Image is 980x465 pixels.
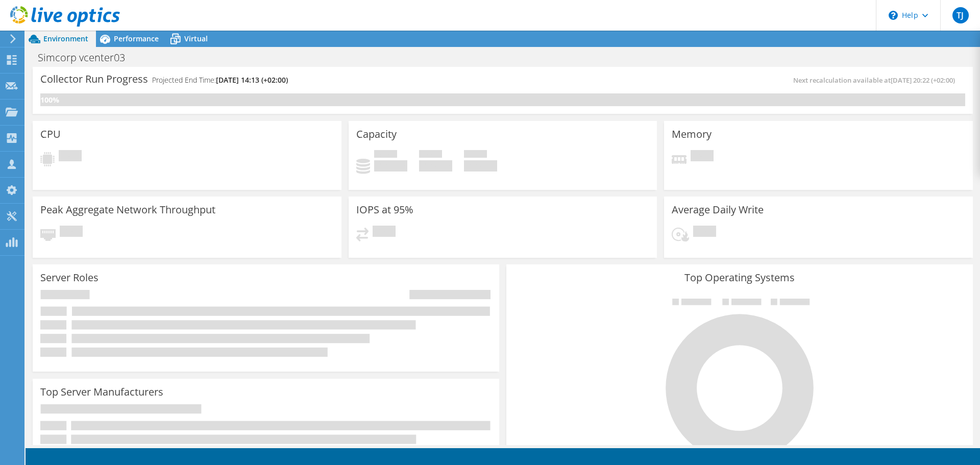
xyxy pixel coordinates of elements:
[356,129,397,140] h3: Capacity
[356,204,413,215] h3: IOPS at 95%
[59,150,82,164] span: Pending
[464,150,487,160] span: Total
[793,76,960,85] span: Next recalculation available at
[693,226,716,239] span: Pending
[672,129,712,140] h3: Memory
[374,150,397,160] span: Used
[672,204,764,215] h3: Average Daily Write
[40,204,215,215] h3: Peak Aggregate Network Throughput
[889,11,898,20] svg: \n
[216,75,288,85] span: [DATE] 14:13 (+02:00)
[40,129,61,140] h3: CPU
[60,226,83,239] span: Pending
[419,160,452,172] h4: 0 GiB
[691,150,714,164] span: Pending
[40,386,163,398] h3: Top Server Manufacturers
[152,75,288,86] h4: Projected End Time:
[184,34,208,43] span: Virtual
[952,7,969,23] span: TJ
[464,160,497,172] h4: 0 GiB
[373,226,396,239] span: Pending
[419,150,442,160] span: Free
[43,34,88,43] span: Environment
[114,34,159,43] span: Performance
[891,76,955,85] span: [DATE] 20:22 (+02:00)
[514,272,965,283] h3: Top Operating Systems
[374,160,407,172] h4: 0 GiB
[33,52,141,63] h1: Simcorp vcenter03
[40,272,99,283] h3: Server Roles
